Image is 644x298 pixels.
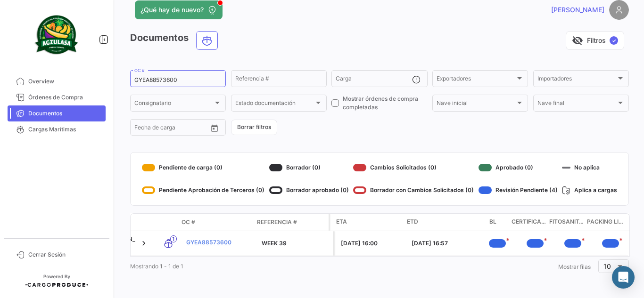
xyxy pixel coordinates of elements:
[182,218,195,226] span: OC #
[403,214,474,231] datatable-header-cell: ETD
[587,214,625,231] datatable-header-cell: PACKING LIST
[343,95,427,112] span: Mostrar órdenes de compra completadas
[549,214,587,231] datatable-header-cell: FITOSANITARIO
[332,214,403,231] datatable-header-cell: ETA
[610,36,618,45] span: ✓
[353,160,474,175] div: Cambios Solicitados (0)
[353,183,474,198] div: Borrador con Cambios Solicitados (0)
[257,218,297,226] span: Referencia #
[130,263,183,270] span: Mostrando 1 - 1 de 1
[562,160,617,175] div: No aplica
[479,160,558,175] div: Aprobado (0)
[28,125,102,134] span: Cargas Marítimas
[341,239,404,248] div: [DATE] 16:00
[269,183,349,198] div: Borrador aprobado (0)
[437,77,515,83] span: Exportadores
[8,105,106,121] a: Documentos
[262,239,330,248] div: WEEK 39
[8,73,106,89] a: Overview
[512,217,549,227] span: CERTIFICADO CO
[512,214,549,231] datatable-header-cell: CERTIFICADO CO
[562,183,617,198] div: Aplica a cargas
[235,101,314,108] span: Estado documentación
[474,214,512,231] datatable-header-cell: BL
[28,77,102,86] span: Overview
[158,126,193,132] input: Hasta
[207,121,222,135] button: Open calendar
[135,0,223,19] button: ¿Qué hay de nuevo?
[142,183,264,198] div: Pendiente Aprobación de Terceros (0)
[489,217,496,227] span: BL
[407,217,418,226] span: ETD
[8,89,106,105] a: Órdenes de Compra
[551,5,604,15] span: [PERSON_NAME]
[28,93,102,102] span: Órdenes de Compra
[253,214,329,230] datatable-header-cell: Referencia #
[437,101,515,108] span: Nave inicial
[197,32,217,49] button: Ocean
[566,31,624,50] button: visibility_offFiltros✓
[139,239,149,248] a: Expand/Collapse Row
[537,101,616,108] span: Nave final
[140,5,204,15] span: ¿Qué hay de nuevo?
[170,235,177,242] span: 1
[142,160,264,175] div: Pendiente de carga (0)
[612,266,635,289] div: Abrir Intercom Messenger
[587,217,625,227] span: PACKING LIST
[572,35,583,46] span: visibility_off
[130,31,221,50] h3: Documentos
[149,218,178,226] datatable-header-cell: Modo de Transporte
[33,11,80,58] img: agzulasa-logo.png
[558,263,591,270] span: Mostrar filas
[134,101,213,108] span: Consignatario
[178,214,253,230] datatable-header-cell: OC #
[8,121,106,137] a: Cargas Marítimas
[269,160,349,175] div: Borrador (0)
[231,120,277,135] button: Borrar filtros
[479,183,558,198] div: Revisión Pendiente (4)
[412,239,475,248] div: [DATE] 16:57
[336,217,347,226] span: ETA
[603,262,611,270] span: 10
[28,109,102,118] span: Documentos
[28,250,102,259] span: Cerrar Sesión
[537,77,616,83] span: Importadores
[549,217,587,227] span: FITOSANITARIO
[186,238,254,247] a: GYEA88573600
[134,126,151,132] input: Desde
